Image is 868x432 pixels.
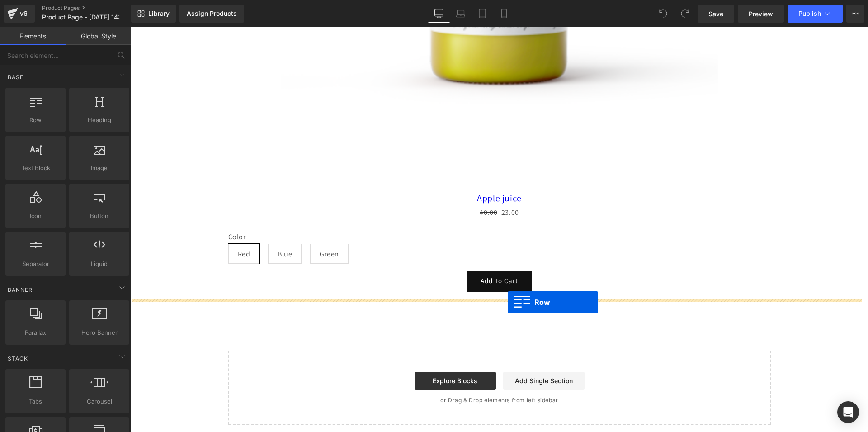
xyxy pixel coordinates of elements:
span: Banner [7,285,33,294]
span: Image [72,163,127,173]
div: Open Intercom Messenger [837,401,859,423]
a: Laptop [450,5,472,23]
span: Base [7,73,24,81]
a: New Library [131,5,176,23]
a: v6 [4,5,35,23]
div: v6 [18,8,29,19]
span: Product Page - [DATE] 14:42:40 [42,14,129,21]
p: or Drag & Drop elements from left sidebar [112,370,626,376]
button: Add To Cart [336,243,401,265]
span: Heading [72,115,127,125]
span: Hero Banner [72,328,127,337]
span: Button [72,211,127,221]
span: Separator [8,259,63,269]
span: Icon [8,211,63,221]
span: Blue [147,217,161,236]
span: Text Block [8,163,63,173]
span: Red [107,217,120,236]
span: Parallax [8,328,63,337]
a: Mobile [493,5,515,23]
button: Publish [788,5,843,23]
span: Library [148,9,170,18]
span: Green [189,217,208,236]
span: Tabs [8,397,63,406]
span: Preview [749,9,773,19]
span: Save [708,9,723,19]
label: Color [98,205,640,216]
button: Redo [676,5,694,23]
button: More [846,5,864,23]
a: Desktop [428,5,450,23]
a: Global Style [66,27,131,45]
span: Liquid [72,259,127,269]
span: Stack [7,354,29,363]
a: Add Single Section [373,345,454,363]
span: Carousel [72,397,127,406]
span: 23.00 [371,179,388,192]
button: Undo [654,5,672,23]
span: 40.00 [349,180,367,190]
div: Assign Products [187,10,237,17]
a: Apple juice [346,166,391,176]
a: Product Pages [42,5,146,12]
span: Publish [798,10,821,17]
a: Preview [738,5,784,23]
a: Tablet [472,5,493,23]
span: Row [8,115,63,125]
a: Explore Blocks [284,345,365,363]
